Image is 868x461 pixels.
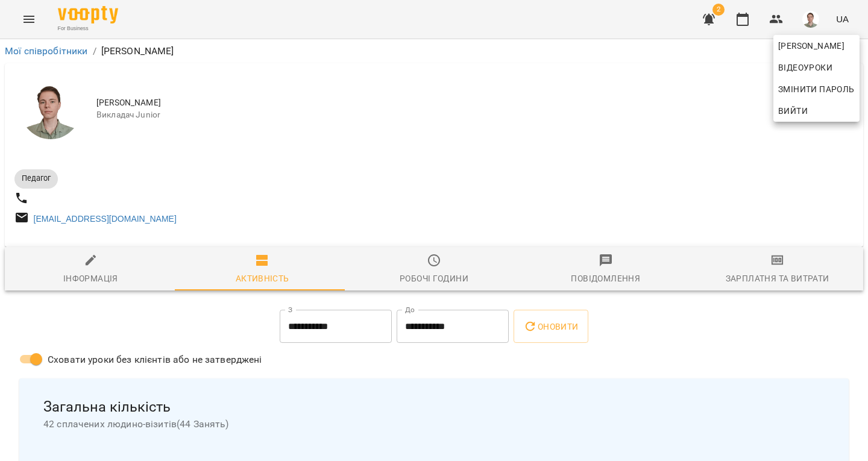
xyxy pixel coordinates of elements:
span: Відеоуроки [778,60,832,75]
span: Вийти [778,104,808,118]
span: [PERSON_NAME] [778,39,855,53]
span: Змінити пароль [778,82,855,96]
a: Відеоуроки [773,57,837,78]
a: [PERSON_NAME] [773,35,860,57]
a: Змінити пароль [773,78,860,100]
button: Вийти [773,100,860,122]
